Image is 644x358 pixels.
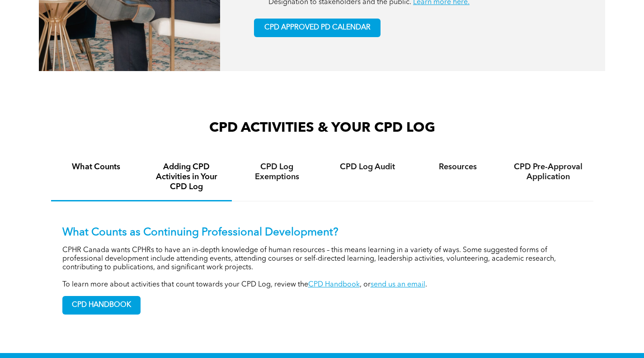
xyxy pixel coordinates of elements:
[371,281,425,288] a: send us an email
[62,246,582,272] p: CPHR Canada wants CPHRs to have an in-depth knowledge of human resources – this means learning in...
[330,162,404,172] h4: CPD Log Audit
[62,296,141,315] a: CPD HANDBOOK
[62,226,582,239] p: What Counts as Continuing Professional Development?
[150,162,224,192] h4: Adding CPD Activities in Your CPD Log
[511,162,585,182] h4: CPD Pre-Approval Application
[264,24,371,32] span: CPD APPROVED PD CALENDAR
[209,121,435,135] span: CPD ACTIVITIES & YOUR CPD LOG
[59,162,133,172] h4: What Counts
[63,296,140,314] span: CPD HANDBOOK
[240,162,314,182] h4: CPD Log Exemptions
[254,19,381,37] a: CPD APPROVED PD CALENDAR
[421,162,495,172] h4: Resources
[308,281,360,288] a: CPD Handbook
[62,281,582,289] p: To learn more about activities that count towards your CPD Log, review the , or .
